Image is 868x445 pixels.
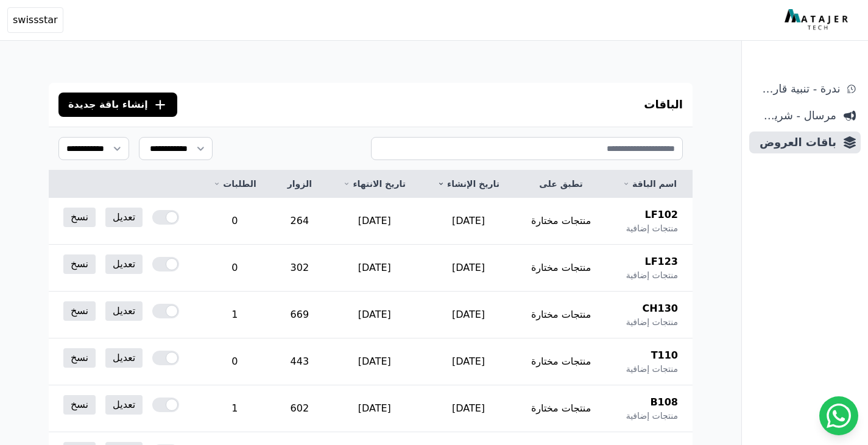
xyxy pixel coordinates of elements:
[515,198,607,245] td: منتجات مختارة
[515,338,607,385] td: منتجات مختارة
[198,292,272,338] td: 1
[272,170,327,198] th: الزوار
[754,80,840,97] span: ندرة - تنبية قارب علي النفاذ
[105,348,143,368] a: تعديل
[650,395,678,410] span: B108
[58,93,177,117] button: إنشاء باقة جديدة
[515,385,607,432] td: منتجات مختارة
[105,395,143,415] a: تعديل
[327,198,422,245] td: [DATE]
[754,107,836,124] span: مرسال - شريط دعاية
[327,292,422,338] td: [DATE]
[626,316,678,328] span: منتجات إضافية
[272,245,327,292] td: 302
[7,7,63,33] button: swissstar
[213,178,258,190] a: الطلبات
[198,245,272,292] td: 0
[515,292,607,338] td: منتجات مختارة
[63,348,96,368] a: نسخ
[68,97,148,112] span: إنشاء باقة جديدة
[105,254,143,274] a: تعديل
[105,301,143,321] a: تعديل
[754,134,836,151] span: باقات العروض
[198,385,272,432] td: 1
[626,269,678,281] span: منتجات إضافية
[644,254,678,269] span: LF123
[198,338,272,385] td: 0
[644,96,683,113] h3: الباقات
[272,198,327,245] td: 264
[422,292,515,338] td: [DATE]
[13,13,58,27] span: swissstar
[422,245,515,292] td: [DATE]
[422,198,515,245] td: [DATE]
[626,222,678,234] span: منتجات إضافية
[272,292,327,338] td: 669
[436,178,501,190] a: تاريخ الإنشاء
[63,254,96,274] a: نسخ
[515,245,607,292] td: منتجات مختارة
[327,245,422,292] td: [DATE]
[327,338,422,385] td: [DATE]
[644,208,678,222] span: LF102
[422,338,515,385] td: [DATE]
[327,385,422,432] td: [DATE]
[515,170,607,198] th: تطبق على
[63,395,96,415] a: نسخ
[642,301,678,316] span: CH130
[651,348,678,363] span: T110
[63,208,96,227] a: نسخ
[342,178,407,190] a: تاريخ الانتهاء
[198,198,272,245] td: 0
[621,178,678,190] a: اسم الباقة
[626,410,678,422] span: منتجات إضافية
[785,9,851,31] img: MatajerTech Logo
[626,363,678,375] span: منتجات إضافية
[63,301,96,321] a: نسخ
[105,208,143,227] a: تعديل
[272,338,327,385] td: 443
[422,385,515,432] td: [DATE]
[272,385,327,432] td: 602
